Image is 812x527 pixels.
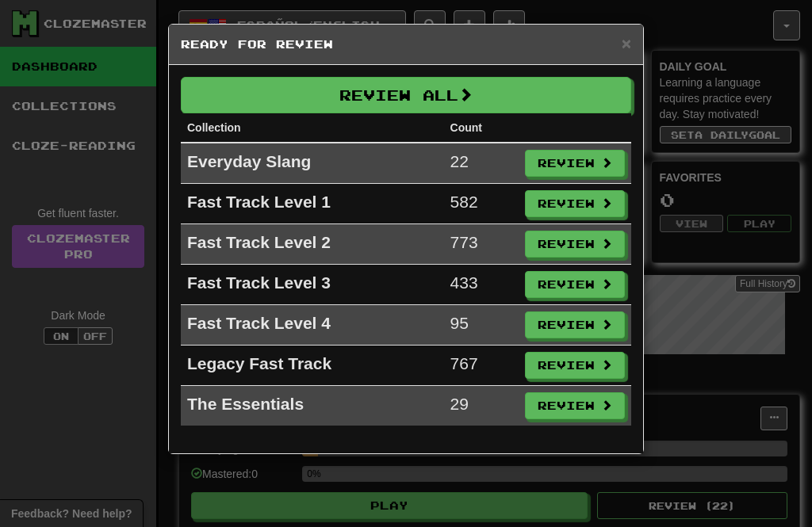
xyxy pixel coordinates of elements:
[181,346,444,386] td: Legacy Fast Track
[181,386,444,426] td: The Essentials
[525,352,625,379] button: Review
[181,265,444,305] td: Fast Track Level 3
[444,386,519,426] td: 29
[181,305,444,346] td: Fast Track Level 4
[444,143,519,184] td: 22
[181,184,444,224] td: Fast Track Level 1
[444,265,519,305] td: 433
[444,184,519,224] td: 582
[525,392,625,419] button: Review
[444,305,519,346] td: 95
[181,224,444,265] td: Fast Track Level 2
[181,143,444,184] td: Everyday Slang
[622,34,631,52] span: ×
[525,311,625,338] button: Review
[181,77,631,113] button: Review All
[444,224,519,265] td: 773
[622,35,631,52] button: Close
[444,113,519,143] th: Count
[525,190,625,217] button: Review
[525,150,625,177] button: Review
[181,113,444,143] th: Collection
[525,271,625,298] button: Review
[525,231,625,258] button: Review
[444,346,519,386] td: 767
[181,36,631,52] h5: Ready for Review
